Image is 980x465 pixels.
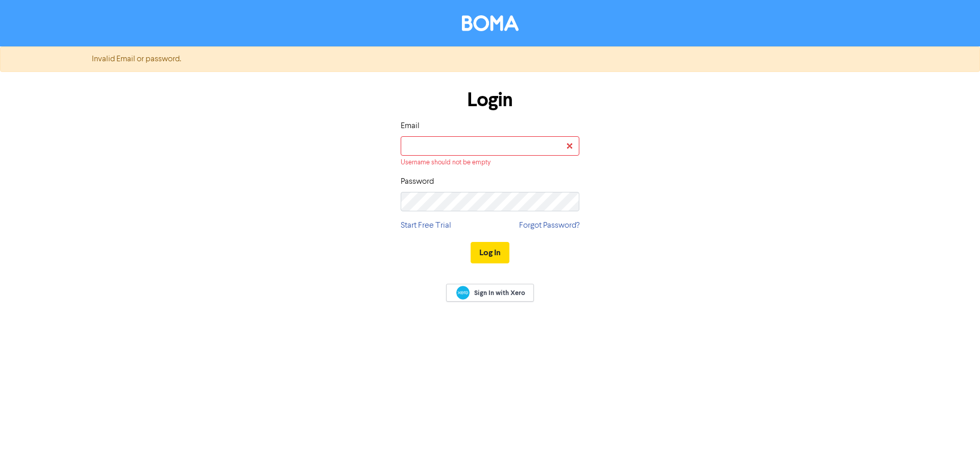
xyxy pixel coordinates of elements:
a: Sign In with Xero [446,284,534,302]
a: Forgot Password? [519,219,579,232]
span: Sign In with Xero [474,288,525,298]
button: Log In [471,242,509,263]
img: Xero logo [456,286,470,300]
h1: Login [401,88,579,112]
a: Start Free Trial [401,219,451,232]
div: Username should not be empty [401,158,579,167]
keeper-lock: Open Keeper Popup [561,195,573,208]
label: Email [401,120,420,132]
keeper-lock: Open Keeper Popup [549,140,561,152]
iframe: Chat Widget [929,416,980,465]
div: Invalid Email or password. [84,53,896,65]
label: Password [401,176,434,188]
img: BOMA Logo [462,15,519,31]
